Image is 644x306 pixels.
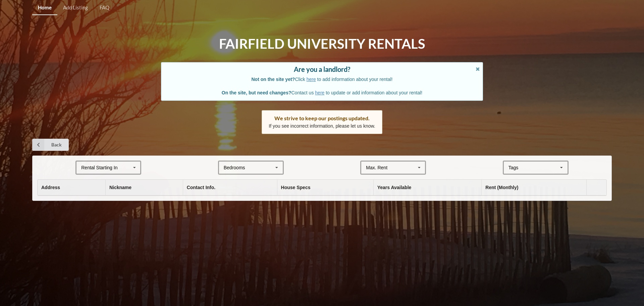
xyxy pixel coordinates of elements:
[94,1,115,15] a: FAQ
[366,165,387,170] div: Max. Rent
[222,90,291,95] b: On the site, but need changes?
[507,164,528,172] div: Tags
[252,77,295,82] b: Not on the site yet?
[269,115,375,122] div: We strive to keep our postings updated.
[32,139,69,151] a: Back
[38,180,105,195] th: Address
[307,77,316,82] a: here
[32,1,57,15] a: Home
[224,165,245,170] div: Bedrooms
[315,90,324,95] a: here
[481,180,586,195] th: Rent (Monthly)
[252,77,393,82] span: Click to add information about your rental!
[222,90,422,95] span: Contact us to update or add information about your rental!
[269,123,375,129] p: If you see incorrect information, please let us know.
[168,66,476,73] div: Are you a landlord?
[277,180,373,195] th: House Specs
[81,165,117,170] div: Rental Starting In
[183,180,277,195] th: Contact Info.
[219,35,425,52] h1: Fairfield University Rentals
[373,180,482,195] th: Years Available
[105,180,183,195] th: Nickname
[57,1,94,15] a: Add Listing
